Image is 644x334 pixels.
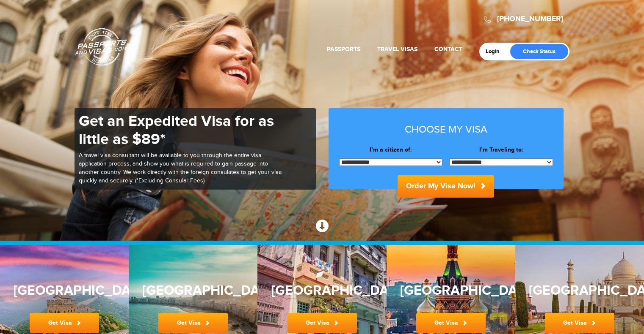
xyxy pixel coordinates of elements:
[271,283,373,298] h3: [GEOGRAPHIC_DATA]
[79,152,282,185] p: A travel visa consultant will be available to you through the entire visa application process, an...
[377,46,417,53] a: Travel Visas
[30,313,99,333] a: Get Visa
[79,112,282,149] h1: Get an Expedited Visa for as little as $89*
[486,48,506,55] a: Login
[449,146,553,154] label: I’m Traveling to:
[400,283,502,298] h3: [GEOGRAPHIC_DATA]
[416,313,486,333] a: Get Visa
[75,28,135,66] a: Passports & [DOMAIN_NAME]
[158,313,228,333] a: Get Visa
[327,46,360,53] a: Passports
[529,283,630,298] h3: [GEOGRAPHIC_DATA]
[339,146,443,154] label: I’m a citizen of:
[142,283,244,298] h3: [GEOGRAPHIC_DATA]
[398,175,494,198] button: Order My Visa Now!
[545,313,614,333] a: Get Visa
[14,283,115,298] h3: [GEOGRAPHIC_DATA]
[497,14,563,24] a: [PHONE_NUMBER]
[510,44,568,59] a: Check Status
[339,124,553,135] h3: Choose my visa
[287,313,357,333] a: Get Visa
[434,46,462,53] a: Contact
